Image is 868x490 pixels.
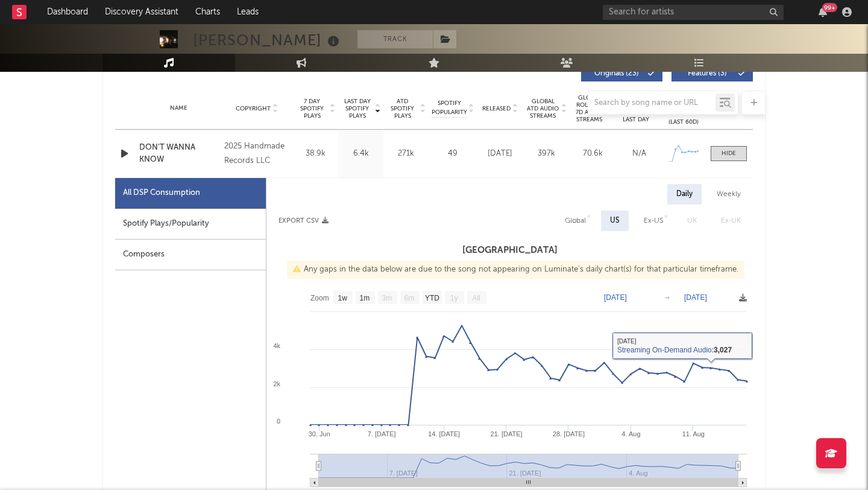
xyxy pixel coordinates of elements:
text: [DATE] [604,293,627,302]
text: 1w [338,294,348,302]
text: 3m [382,294,392,302]
text: [DATE] [684,293,707,302]
text: 4. Aug [621,430,640,437]
button: Export CSV [278,217,329,224]
input: Search by song name or URL [588,98,715,108]
div: Ex-US [644,214,663,228]
div: [PERSON_NAME] [193,30,342,50]
div: Any gaps in the data below are due to the song not appearing on Luminate's daily chart(s) for tha... [287,261,744,279]
div: [DATE] [480,148,520,160]
text: All [472,294,480,302]
text: 28. [DATE] [553,430,585,437]
div: 2025 Handmade Records LLC [224,139,290,168]
button: Originals(23) [581,66,662,81]
text: 30. Jun [309,430,330,437]
div: Global [565,214,586,228]
span: Originals ( 23 ) [589,70,644,77]
text: 2k [273,380,280,387]
button: 99+ [819,7,827,17]
div: 70.6k [573,148,613,160]
div: All DSP Consumption [115,178,266,209]
div: Weekly [708,184,750,205]
div: 99 + [822,3,837,12]
text: 21. [DATE] [491,430,523,437]
a: DON'T WANNA KNOW [139,142,218,165]
span: Features ( 3 ) [679,70,735,77]
text: 14. [DATE] [428,430,460,437]
text: 11. Aug [682,430,705,437]
input: Search for artists [603,5,784,20]
button: Features(3) [671,66,753,81]
div: Composers [115,240,266,270]
text: 0 [277,418,280,425]
text: 6m [404,294,415,302]
div: N/A [619,148,659,160]
text: 1m [360,294,370,302]
div: 38.9k [296,148,335,160]
text: → [664,293,671,302]
text: Zoom [310,294,329,302]
div: 6.4k [341,148,380,160]
text: 7. [DATE] [368,430,396,437]
div: 49 [432,148,474,160]
div: All DSP Consumption [123,186,200,200]
text: YTD [425,294,439,302]
div: 271k [386,148,426,160]
h3: [GEOGRAPHIC_DATA] [266,243,753,258]
div: 397k [526,148,567,160]
text: 4k [273,342,280,349]
div: Daily [667,184,702,205]
div: US [610,214,620,228]
button: Track [357,30,433,48]
div: Spotify Plays/Popularity [115,209,266,240]
text: 1y [450,294,458,302]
